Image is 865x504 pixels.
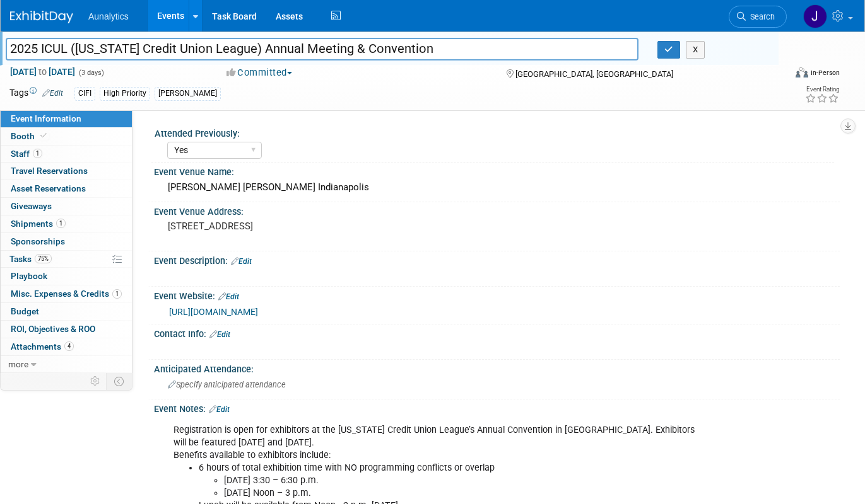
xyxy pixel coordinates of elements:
td: Personalize Event Tab Strip [85,373,107,389]
span: Specify anticipated attendance [168,380,286,389]
span: 1 [112,289,122,299]
span: Travel Reservations [11,166,88,176]
a: Attachments4 [1,338,132,355]
span: Shipments [11,219,66,229]
a: Edit [218,292,239,301]
a: Booth [1,128,132,145]
a: Budget [1,303,132,320]
span: Misc. Expenses & Credits [11,289,122,299]
span: more [8,359,28,369]
div: Event Website: [154,287,840,303]
span: Aunalytics [88,11,129,21]
i: Booth reservation complete [40,132,47,139]
a: Edit [231,257,252,266]
span: 1 [33,149,42,158]
td: Toggle Event Tabs [107,373,132,389]
div: Anticipated Attendance: [154,360,840,375]
div: In-Person [810,68,840,77]
a: Staff1 [1,146,132,163]
a: more [1,356,132,373]
span: Playbook [11,271,47,281]
span: Search [746,12,775,21]
a: Asset Reservations [1,180,132,197]
div: Contact Info: [154,324,840,341]
a: Tasks75% [1,251,132,268]
div: High Priority [100,87,150,100]
li: [DATE] Noon – 3 p.m. [224,487,698,500]
a: Edit [42,89,63,98]
span: Staff [11,149,42,159]
div: Event Venue Address: [154,202,840,218]
a: Misc. Expenses & Credits1 [1,285,132,302]
div: Attended Previously: [155,124,834,140]
div: Event Rating [805,86,839,93]
img: Format-Inperson.png [796,67,808,77]
span: 75% [35,254,52,263]
div: [PERSON_NAME] [155,87,221,100]
a: Giveaways [1,198,132,215]
span: Attachments [11,341,74,352]
img: Julie Grisanti-Cieslak [803,4,827,28]
a: ROI, Objectives & ROO [1,321,132,338]
span: 4 [64,341,74,351]
div: Event Description: [154,251,840,268]
a: [URL][DOMAIN_NAME] [169,307,258,317]
a: Playbook [1,268,132,285]
span: 1 [56,219,66,228]
a: Sponsorships [1,233,132,250]
span: [GEOGRAPHIC_DATA], [GEOGRAPHIC_DATA] [515,69,673,79]
span: Event Information [11,113,81,123]
img: ExhibitDay [10,11,73,23]
span: [DATE] [DATE] [9,66,76,77]
span: (3 days) [78,69,104,77]
span: Booth [11,131,49,141]
a: Travel Reservations [1,163,132,180]
a: Edit [209,330,230,339]
li: 6 hours of total exhibition time with NO programming conflicts or overlap [199,462,698,500]
button: Committed [222,66,297,79]
div: CIFI [74,87,95,100]
div: [PERSON_NAME] [PERSON_NAME] Indianapolis [163,178,830,197]
div: Event Format [717,66,840,84]
button: X [686,41,705,59]
span: Asset Reservations [11,183,86,193]
span: to [37,67,49,77]
a: Shipments1 [1,215,132,232]
span: ROI, Objectives & ROO [11,324,95,334]
li: [DATE] 3:30 – 6:30 p.m. [224,474,698,487]
span: Giveaways [11,201,52,211]
a: Search [729,6,787,28]
span: Sponsorships [11,236,65,246]
span: Tasks [9,254,52,264]
td: Tags [9,86,63,101]
span: Budget [11,306,39,316]
div: Event Notes: [154,399,840,416]
a: Event Information [1,110,132,127]
pre: [STREET_ADDRESS] [168,220,426,232]
div: Event Venue Name: [154,163,840,178]
a: Edit [209,405,230,414]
